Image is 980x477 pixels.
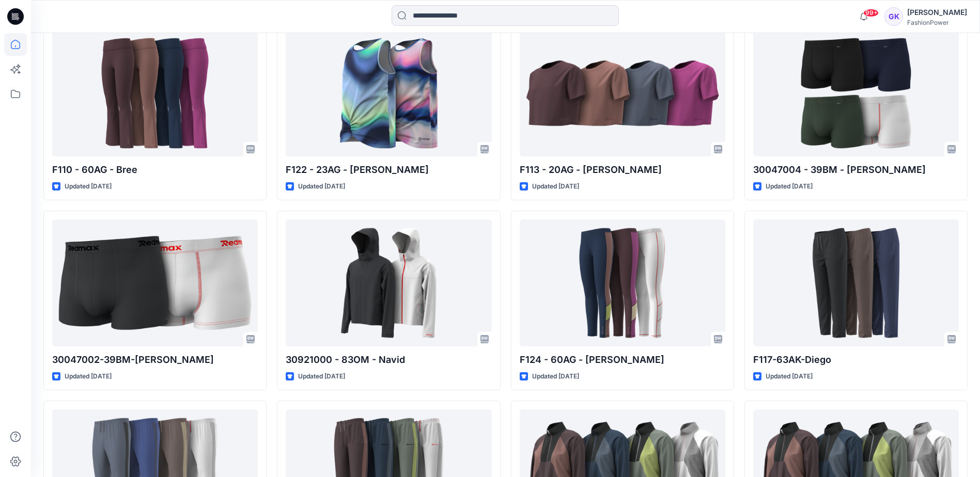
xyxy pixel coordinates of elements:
a: 30921000 - 83OM - Navid [286,219,491,346]
div: GK [884,7,903,26]
p: Updated [DATE] [65,371,112,382]
p: 30921000 - 83OM - Navid [286,353,491,367]
a: F113 - 20AG - Ellie [520,29,725,156]
p: F122 - 23AG - [PERSON_NAME] [286,163,491,177]
p: F124 - 60AG - [PERSON_NAME] [520,353,725,367]
span: 99+ [863,9,879,17]
p: 30047004 - 39BM - [PERSON_NAME] [753,163,959,177]
p: Updated [DATE] [298,181,345,192]
p: Updated [DATE] [65,181,112,192]
p: Updated [DATE] [766,181,813,192]
a: F122 - 23AG - Elise [286,29,491,156]
p: 30047002-39BM-[PERSON_NAME] [52,353,258,367]
a: F117-63AK-Diego [753,219,959,346]
a: 30047002-39BM-Travis [52,219,258,346]
p: F110 - 60AG - Bree [52,163,258,177]
div: FashionPower [907,19,967,26]
p: F117-63AK-Diego [753,353,959,367]
p: Updated [DATE] [766,371,813,382]
div: [PERSON_NAME] [907,6,967,19]
a: 30047004 - 39BM - Travis [753,29,959,156]
p: F113 - 20AG - [PERSON_NAME] [520,163,725,177]
p: Updated [DATE] [532,371,579,382]
p: Updated [DATE] [532,181,579,192]
a: F124 - 60AG - Bonnie [520,219,725,346]
p: Updated [DATE] [298,371,345,382]
a: F110 - 60AG - Bree [52,29,258,156]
